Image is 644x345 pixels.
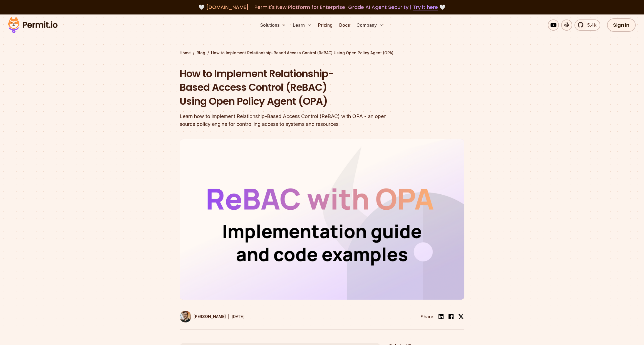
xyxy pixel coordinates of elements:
[458,314,464,319] img: twitter
[180,112,393,128] div: Learn how to implement Relationship-Based Access Control (ReBAC) with OPA - an open source policy...
[316,19,335,31] a: Pricing
[180,50,464,56] div: / /
[337,19,352,31] a: Docs
[180,311,191,322] img: Daniel Bass
[607,18,636,32] a: Sign In
[413,4,438,11] a: Try it here
[194,314,226,319] p: [PERSON_NAME]
[420,313,434,320] li: Share:
[13,3,631,11] div: 🤍 🤍
[574,19,600,31] a: 5.4k
[291,19,314,31] button: Learn
[232,314,245,319] time: [DATE]
[448,313,454,320] img: facebook
[258,19,288,31] button: Solutions
[180,50,191,56] a: Home
[6,16,60,35] img: Permit logo
[438,313,444,320] img: linkedin
[354,19,386,31] button: Company
[206,4,438,11] span: [DOMAIN_NAME] - Permit's New Platform for Enterprise-Grade AI Agent Security |
[180,139,464,300] img: How to Implement Relationship-Based Access Control (ReBAC) Using Open Policy Agent (OPA)
[180,67,393,108] h1: How to Implement Relationship-Based Access Control (ReBAC) Using Open Policy Agent (OPA)
[584,22,596,28] span: 5.4k
[197,50,205,56] a: Blog
[180,311,226,322] a: [PERSON_NAME]
[228,313,229,320] div: |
